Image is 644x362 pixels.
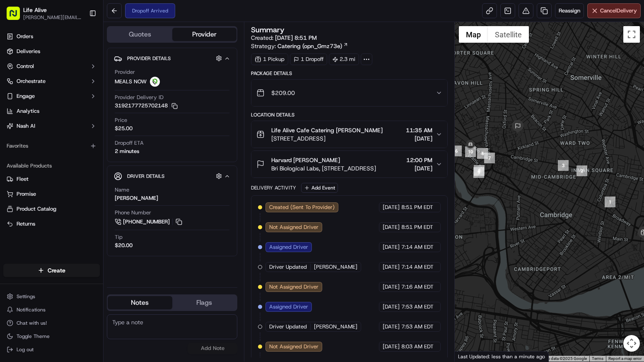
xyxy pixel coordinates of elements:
span: MEALS NOW [115,78,147,85]
div: 💻 [70,186,77,193]
span: 7:14 AM EDT [401,263,434,271]
a: 📗Knowledge Base [5,182,67,197]
span: Pylon [82,206,100,212]
button: Show satellite imagery [488,26,529,43]
button: Provider [172,28,237,41]
button: Life Alive[PERSON_NAME][EMAIL_ADDRESS][DOMAIN_NAME] [3,3,86,23]
span: [DATE] [383,283,400,291]
a: Terms (opens in new tab) [592,356,603,361]
span: Bri Biological Labs, [STREET_ADDRESS] [271,164,376,172]
button: Chat with us! [3,317,100,329]
a: Open this area in Google Maps (opens a new window) [457,351,484,362]
span: Driver Details [127,173,164,180]
span: [STREET_ADDRESS] [271,134,383,143]
button: Orchestrate [3,75,100,88]
div: We're available if you need us! [37,87,114,94]
div: Available Products [3,159,100,172]
span: 7:14 AM EDT [401,243,434,251]
span: [PERSON_NAME] [314,263,357,271]
div: 1 Dropoff [290,53,327,65]
span: [DATE] [383,204,400,211]
span: Not Assigned Driver [269,224,318,231]
div: 2 [576,165,587,176]
span: Log out [17,346,34,353]
img: Klarizel Pensader [8,143,22,156]
img: Google [457,351,484,362]
span: Orders [17,33,33,40]
button: Provider Details [114,51,230,65]
img: melas_now_logo.png [150,77,160,87]
div: Favorites [3,139,100,153]
span: Nash AI [17,122,35,130]
button: See all [128,106,151,116]
button: 3192177725702148 [115,102,178,109]
span: 8:51 PM EDT [401,224,433,231]
span: [DATE] [383,224,400,231]
span: [DATE] [75,151,92,158]
span: Reassign [559,7,580,15]
div: 6 [451,146,462,156]
span: • [70,129,73,135]
div: Past conversations [8,108,55,114]
div: 8 [474,165,485,176]
span: [DATE] [383,343,400,350]
div: 9 [473,167,484,178]
span: Dropoff ETA [115,139,144,147]
span: Product Catalog [17,205,56,213]
div: 2 minutes [115,148,139,155]
a: Orders [3,30,100,43]
button: Toggle fullscreen view [623,26,640,43]
span: Map data ©2025 Google [542,356,587,361]
div: 7 [484,153,495,163]
span: Not Assigned Driver [269,343,318,350]
img: Klarizel Pensader [8,121,22,134]
span: API Documentation [78,185,133,194]
button: Driver Details [114,169,230,183]
span: Promise [17,190,36,198]
button: Add Event [301,183,338,193]
button: Life Alive [23,6,47,14]
span: Created: [251,34,317,42]
button: [PERSON_NAME][EMAIL_ADDRESS][DOMAIN_NAME] [23,14,82,21]
button: Show street map [459,26,488,43]
span: Settings [17,293,35,300]
div: Delivery Activity [251,185,296,191]
span: $25.00 [115,125,133,132]
a: Returns [7,220,96,228]
h3: Summary [251,26,285,34]
span: [DATE] [383,323,400,330]
span: Toggle Theme [17,333,50,340]
a: Analytics [3,104,100,118]
a: Powered byPylon [58,205,100,212]
span: Name [115,186,129,194]
span: 11:35 AM [406,126,432,134]
span: Knowledge Base [17,185,63,194]
button: Start new chat [141,82,151,92]
div: Strategy: [251,42,348,50]
span: [DATE] [75,129,92,135]
button: Returns [3,217,100,231]
span: [DATE] [383,243,400,251]
img: Nash [8,8,25,25]
button: Create [3,264,100,277]
div: Last Updated: less than a minute ago [455,351,549,362]
span: 8:03 AM EDT [401,343,434,350]
button: CancelDelivery [587,3,641,18]
button: Fleet [3,172,100,186]
button: Reassign [555,3,584,18]
span: Engage [17,92,35,100]
button: Engage [3,90,100,103]
span: Provider Details [127,55,171,62]
span: Assigned Driver [269,243,308,251]
button: Settings [3,291,100,302]
div: 3 [558,160,569,171]
button: Quotes [108,28,172,41]
span: [PHONE_NUMBER] [123,218,170,226]
span: [DATE] [383,263,400,271]
div: 2.3 mi [329,53,359,65]
button: Product Catalog [3,202,100,216]
a: [PHONE_NUMBER] [115,217,183,226]
span: Assigned Driver [269,303,308,311]
button: $209.00 [251,80,447,106]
